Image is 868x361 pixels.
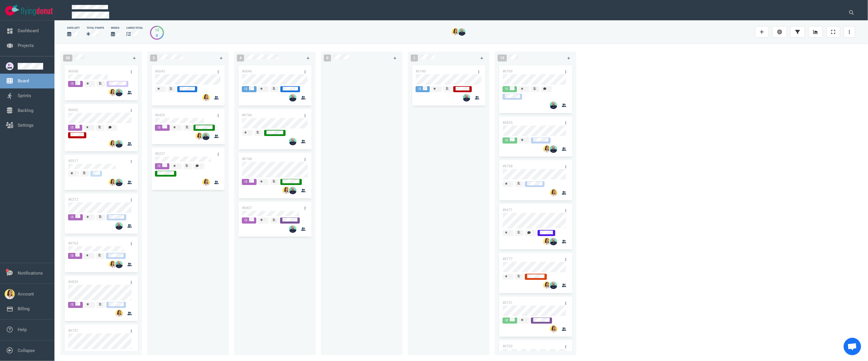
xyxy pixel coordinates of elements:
img: 26 [550,282,557,289]
a: #6420 [155,113,165,117]
img: 26 [463,94,470,101]
img: 26 [550,325,557,333]
a: #6671 [502,208,513,212]
img: 26 [115,89,123,96]
img: 26 [550,101,557,109]
a: #6746 [242,113,252,117]
a: #6748 [242,157,252,161]
img: 26 [282,187,290,194]
a: #6740 [416,69,426,73]
div: Total Points [87,26,104,30]
img: 26 [550,145,557,153]
a: Collapse [18,348,35,353]
a: #6835 [502,121,513,125]
a: Notifications [18,271,43,276]
img: 26 [195,133,203,140]
a: #6372 [68,197,78,202]
a: Sprints [18,93,31,98]
a: Billing [18,306,30,311]
img: 26 [550,189,557,197]
img: 26 [289,138,297,145]
span: 28 [63,55,72,61]
a: #6662 [68,108,78,112]
img: 26 [115,261,123,268]
a: #6807 [242,206,252,210]
span: 3 [150,55,157,61]
img: 26 [543,238,551,245]
img: 26 [115,222,123,230]
img: 26 [289,94,297,101]
span: 1 [411,55,418,61]
img: 26 [115,140,123,148]
img: 26 [115,179,123,186]
a: #6839 [68,280,78,284]
a: #6698 [68,69,78,73]
img: 26 [202,179,210,186]
img: 26 [543,145,551,153]
a: #5517 [68,159,78,163]
a: #6763 [68,241,78,245]
span: 4 [237,55,244,61]
img: 26 [543,282,551,289]
a: #6721 [502,301,513,305]
a: Help [18,327,27,332]
div: days left [67,26,80,30]
a: #6769 [502,69,513,73]
img: 26 [109,89,116,96]
img: 26 [550,238,557,245]
img: 26 [109,261,116,268]
a: Account [18,291,34,297]
div: cards total [126,26,143,30]
div: Weeks [111,26,119,30]
a: #6768 [502,164,513,168]
img: 26 [109,140,116,148]
img: 26 [115,310,123,317]
span: 13 [498,55,507,61]
span: 0 [324,55,331,61]
a: #6702 [502,344,513,348]
a: Dashboard [18,28,39,33]
img: 26 [202,133,210,140]
img: 26 [289,225,297,233]
div: 8 [155,33,159,38]
a: #6777 [502,257,513,261]
img: 26 [452,28,459,36]
img: 26 [289,187,297,194]
a: #6227 [155,152,165,156]
div: 13 [155,27,159,33]
img: 26 [202,94,210,101]
a: Ouvrir le chat [844,338,861,355]
img: Flying Donut text logo [21,8,53,15]
a: Board [18,78,29,84]
a: #6645 [155,69,165,73]
a: Settings [18,123,34,128]
a: #6751 [68,329,78,333]
img: 26 [109,179,116,186]
a: Projects [18,43,34,48]
img: 26 [458,28,466,36]
a: Backlog [18,108,33,113]
a: #6646 [242,69,252,73]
